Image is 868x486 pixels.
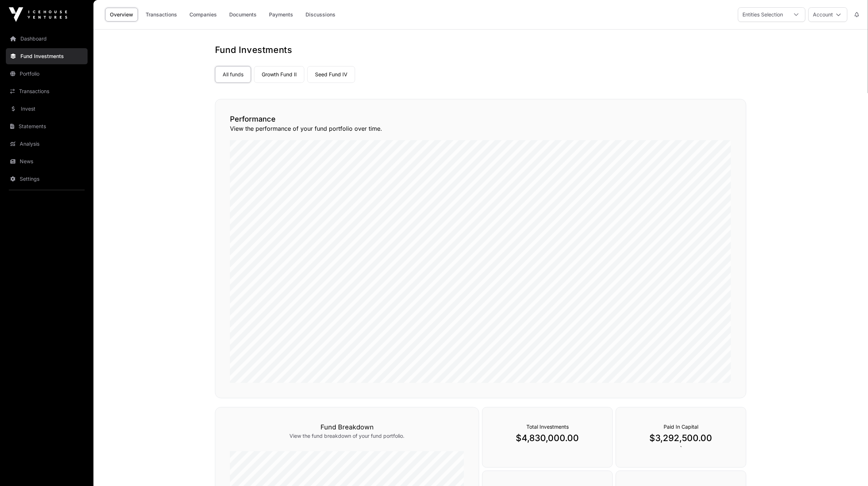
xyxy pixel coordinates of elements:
[224,8,261,22] a: Documents
[6,66,88,82] a: Portfolio
[631,432,731,444] p: $3,292,500.00
[215,66,251,83] a: All funds
[230,124,731,133] p: View the performance of your fund portfolio over time.
[738,8,788,22] div: Entities Selection
[497,432,598,444] p: $4,830,000.00
[664,424,699,430] span: Paid In Capital
[6,171,88,187] a: Settings
[230,114,731,124] h2: Performance
[230,432,464,440] p: View the fund breakdown of your fund portfolio.
[616,407,746,468] div: `
[301,8,340,22] a: Discussions
[6,153,88,169] a: News
[105,8,138,22] a: Overview
[141,8,182,22] a: Transactions
[6,83,88,99] a: Transactions
[526,424,569,430] span: Total Investments
[6,48,88,64] a: Fund Investments
[9,7,67,22] img: Icehouse Ventures Logo
[6,118,88,134] a: Statements
[254,66,304,83] a: Growth Fund II
[831,451,868,486] iframe: Chat Widget
[6,31,88,47] a: Dashboard
[6,136,88,152] a: Analysis
[185,8,222,22] a: Companies
[215,44,746,56] h1: Fund Investments
[6,101,88,117] a: Invest
[230,422,464,432] h3: Fund Breakdown
[307,66,355,83] a: Seed Fund IV
[809,7,848,22] button: Account
[264,8,298,22] a: Payments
